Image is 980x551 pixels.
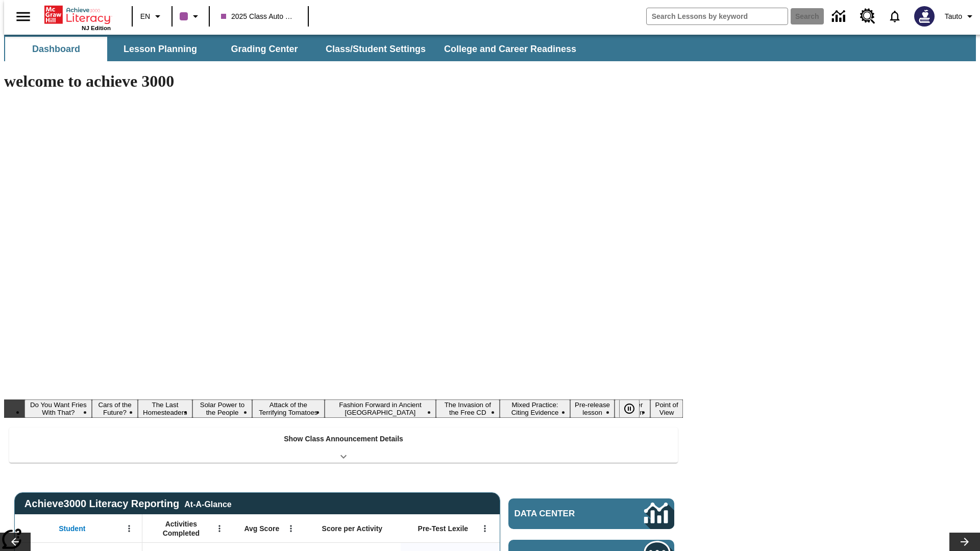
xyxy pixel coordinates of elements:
button: Lesson Planning [109,37,211,61]
button: Slide 4 Solar Power to the People [192,399,252,418]
a: Resource Center, Will open in new tab [854,3,881,30]
a: Notifications [881,3,908,30]
button: Open Menu [283,521,299,536]
div: Show Class Announcement Details [9,428,678,463]
button: Lesson carousel, Next [949,533,980,551]
p: Show Class Announcement Details [284,434,403,444]
button: Slide 6 Fashion Forward in Ancient Rome [325,399,436,418]
span: Activities Completed [148,519,215,538]
span: Tauto [945,11,962,22]
button: Profile/Settings [941,7,980,26]
button: Open Menu [212,521,227,536]
span: 2025 Class Auto Grade 13 [221,11,297,22]
button: Slide 1 Do You Want Fries With That? [24,399,92,418]
div: SubNavbar [4,35,976,61]
span: NJ Edition [82,25,111,31]
button: Slide 7 The Invasion of the Free CD [436,399,500,418]
button: Select a new avatar [908,3,941,30]
h1: welcome to achieve 3000 [4,72,683,91]
button: Slide 9 Pre-release lesson [570,399,615,418]
button: Open Menu [121,521,137,536]
a: Data Center [508,498,674,529]
button: Open Menu [477,521,493,536]
button: Slide 11 Point of View [650,399,683,418]
span: Avg Score [244,524,279,533]
button: Slide 8 Mixed Practice: Citing Evidence [500,399,571,418]
button: Language: EN, Select a language [136,7,168,26]
button: Class/Student Settings [317,37,434,61]
span: Student [59,524,85,533]
button: Dashboard [5,37,107,61]
div: Home [44,4,111,31]
input: search field [647,8,788,24]
button: Grading Center [213,37,315,61]
button: Slide 3 The Last Homesteaders [138,399,193,418]
div: At-A-Glance [184,498,231,509]
div: Pause [619,399,650,418]
span: Score per Activity [322,524,383,533]
span: Pre-Test Lexile [418,524,469,533]
span: Achieve3000 Literacy Reporting [24,498,232,510]
button: Slide 2 Cars of the Future? [92,399,137,418]
button: College and Career Readiness [436,37,584,61]
button: Class color is purple. Change class color [176,7,206,26]
button: Slide 5 Attack of the Terrifying Tomatoes [252,399,325,418]
button: Slide 10 Career Lesson [615,399,650,418]
button: Open side menu [8,2,38,32]
a: Home [44,5,111,25]
span: EN [140,11,150,22]
img: Avatar [914,6,935,27]
div: SubNavbar [4,37,585,61]
span: Data Center [514,509,610,519]
a: Data Center [826,3,854,31]
button: Pause [619,399,640,418]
